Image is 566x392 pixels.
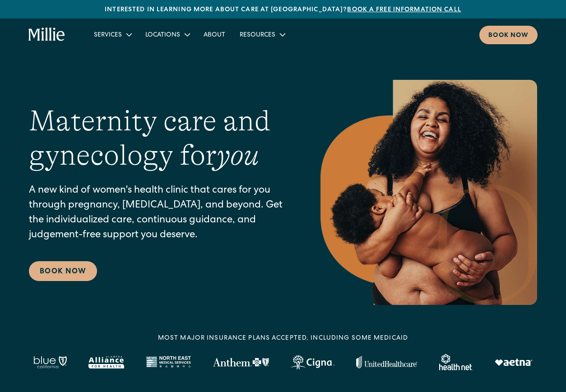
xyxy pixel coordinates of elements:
div: Locations [145,31,180,40]
img: Healthnet logo [439,354,473,370]
img: North East Medical Services logo [146,356,191,369]
img: United Healthcare logo [356,356,418,369]
a: home [28,28,65,42]
img: Aetna logo [495,359,533,366]
a: Book a free information call [347,7,461,13]
a: About [196,27,232,42]
div: Locations [138,27,196,42]
div: Services [94,31,122,40]
img: Smiling mother with her baby in arms, celebrating body positivity and the nurturing bond of postp... [320,80,537,305]
h1: Maternity care and gynecology for [29,104,284,173]
div: Services [87,27,138,42]
div: Book now [488,31,529,41]
div: MOST MAJOR INSURANCE PLANS ACCEPTED, INCLUDING some MEDICAID [158,334,408,343]
em: you [217,139,259,171]
img: Blue California logo [33,356,67,369]
img: Anthem Logo [213,358,269,367]
img: Cigna logo [291,355,334,369]
p: A new kind of women's health clinic that cares for you through pregnancy, [MEDICAL_DATA], and bey... [29,184,284,243]
a: Book now [479,26,538,44]
a: Book Now [29,261,97,281]
div: Resources [232,27,292,42]
img: Alameda Alliance logo [88,356,124,369]
div: Resources [240,31,275,40]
